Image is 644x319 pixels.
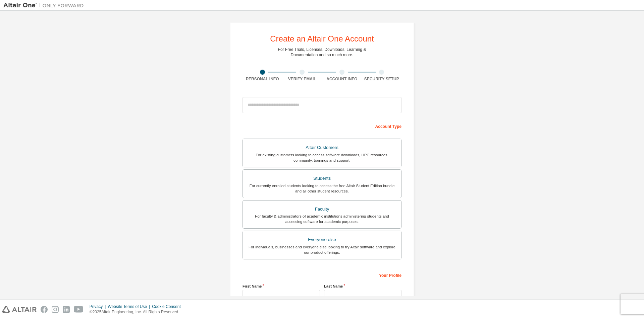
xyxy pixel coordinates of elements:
[322,76,362,82] div: Account Info
[2,306,37,313] img: altair_logo.svg
[247,214,397,224] div: For faculty & administrators of academic institutions administering students and accessing softwa...
[3,2,87,9] img: Altair One
[52,306,59,313] img: instagram.svg
[324,284,401,289] label: Last Name
[282,76,322,82] div: Verify Email
[247,244,397,255] div: For individuals, businesses and everyone else looking to try Altair software and explore our prod...
[247,174,397,183] div: Students
[247,205,397,214] div: Faculty
[90,309,185,315] p: © 2025 Altair Engineering, Inc. All Rights Reserved.
[108,304,152,309] div: Website Terms of Use
[270,35,374,43] div: Create an Altair One Account
[247,235,397,244] div: Everyone else
[247,183,397,194] div: For currently enrolled students looking to access the free Altair Student Edition bundle and all ...
[278,47,366,58] div: For Free Trials, Licenses, Downloads, Learning & Documentation and so much more.
[152,304,184,309] div: Cookie Consent
[243,121,401,131] div: Account Type
[63,306,70,313] img: linkedin.svg
[41,306,48,313] img: facebook.svg
[74,306,84,313] img: youtube.svg
[90,304,108,309] div: Privacy
[247,143,397,152] div: Altair Customers
[247,152,397,163] div: For existing customers looking to access software downloads, HPC resources, community, trainings ...
[362,76,402,82] div: Security Setup
[243,269,401,280] div: Your Profile
[243,76,282,82] div: Personal Info
[243,284,320,289] label: First Name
